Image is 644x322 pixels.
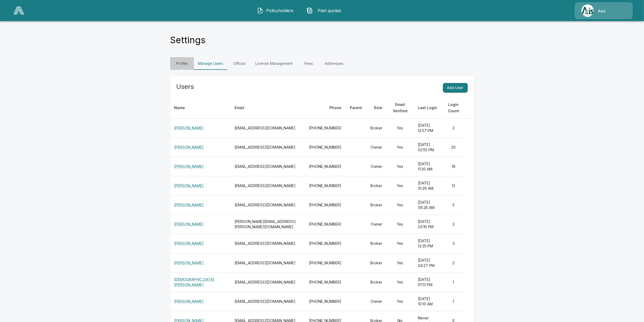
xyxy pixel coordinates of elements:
[170,57,474,70] div: Settings Tabs
[598,8,605,14] p: Axis
[297,57,321,70] a: Fees
[170,57,194,70] a: Profile
[230,234,305,253] th: [EMAIL_ADDRESS][DOMAIN_NAME]
[414,292,442,311] td: [DATE] 10:10 AM
[366,196,387,215] td: Broker
[307,7,313,14] img: Past quotes Icon
[442,138,466,157] td: 20
[315,7,344,14] span: Past quotes
[442,272,466,292] td: 1
[174,126,204,130] a: [PERSON_NAME]
[581,4,594,17] img: Agency Icon
[442,292,466,311] td: 1
[387,272,414,292] td: Yes
[228,57,251,70] a: Offices
[414,157,442,176] td: [DATE] 11:30 AM
[442,119,466,138] td: 2
[366,138,387,157] td: Owner
[366,215,387,234] td: Owner
[174,164,204,169] a: [PERSON_NAME]
[414,272,442,292] td: [DATE] 01:13 PM
[174,222,204,226] a: [PERSON_NAME]
[230,97,305,119] th: Email
[414,234,442,253] td: [DATE] 12:35 PM
[387,292,414,311] td: Yes
[387,138,414,157] td: Yes
[13,7,24,14] img: AA Logo
[305,196,346,215] td: [PHONE_NUMBER]
[387,119,414,138] td: Yes
[442,97,466,119] th: Login Count
[366,292,387,311] td: Owner
[442,157,466,176] td: 19
[230,215,305,234] th: [PERSON_NAME][EMAIL_ADDRESS][PERSON_NAME][DOMAIN_NAME]
[305,119,346,138] td: [PHONE_NUMBER]
[366,272,387,292] td: Broker
[387,253,414,272] td: Yes
[414,196,442,215] td: [DATE] 09:28 AM
[251,57,297,70] a: License Management
[265,7,294,14] span: Policyholders
[346,97,366,119] th: Parent
[366,97,387,119] th: Role
[174,145,204,149] a: [PERSON_NAME]
[366,119,387,138] td: Broker
[230,138,305,157] th: [EMAIL_ADDRESS][DOMAIN_NAME]
[305,234,346,253] td: [PHONE_NUMBER]
[321,57,348,70] a: Addresses
[366,176,387,196] td: Broker
[230,253,305,272] th: [EMAIL_ADDRESS][DOMAIN_NAME]
[230,292,305,311] th: [EMAIL_ADDRESS][DOMAIN_NAME]
[303,4,348,17] button: Past quotes IconPast quotes
[387,97,414,119] th: Email Verified
[387,176,414,196] td: Yes
[230,196,305,215] th: [EMAIL_ADDRESS][DOMAIN_NAME]
[305,157,346,176] td: [PHONE_NUMBER]
[387,215,414,234] td: Yes
[170,35,206,46] h4: Settings
[387,157,414,176] td: Yes
[366,157,387,176] td: Owner
[414,176,442,196] td: [DATE] 10:26 AM
[230,157,305,176] th: [EMAIL_ADDRESS][DOMAIN_NAME]
[387,234,414,253] td: Yes
[194,57,228,70] a: Manage Users
[305,292,346,311] td: [PHONE_NUMBER]
[387,196,414,215] td: Yes
[174,261,204,265] a: [PERSON_NAME]
[230,119,305,138] th: [EMAIL_ADDRESS][DOMAIN_NAME]
[174,183,204,188] a: [PERSON_NAME]
[170,97,231,119] th: Name
[414,119,442,138] td: [DATE] 12:57 PM
[305,272,346,292] td: [PHONE_NUMBER]
[366,234,387,253] td: Broker
[443,83,468,93] button: Add User
[305,253,346,272] td: [PHONE_NUMBER]
[305,176,346,196] td: [PHONE_NUMBER]
[575,2,633,19] a: Agency IconAxis
[257,7,263,14] img: Policyholders Icon
[305,97,346,119] th: Phone
[414,97,442,119] th: Last Login
[442,196,466,215] td: 5
[174,277,215,287] a: [DEMOGRAPHIC_DATA][PERSON_NAME]
[230,272,305,292] th: [EMAIL_ADDRESS][DOMAIN_NAME]
[174,241,204,246] a: [PERSON_NAME]
[174,299,204,304] a: [PERSON_NAME]
[442,215,466,234] td: 2
[414,138,442,157] td: [DATE] 02:55 PM
[305,138,346,157] td: [PHONE_NUMBER]
[442,253,466,272] td: 2
[176,82,194,91] h5: Users
[414,253,442,272] td: [DATE] 04:27 PM
[442,176,466,196] td: 13
[230,176,305,196] th: [EMAIL_ADDRESS][DOMAIN_NAME]
[305,215,346,234] td: [PHONE_NUMBER]
[414,215,442,234] td: [DATE] 03:16 PM
[253,4,298,17] button: Policyholders IconPolicyholders
[366,253,387,272] td: Broker
[174,203,204,207] a: [PERSON_NAME]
